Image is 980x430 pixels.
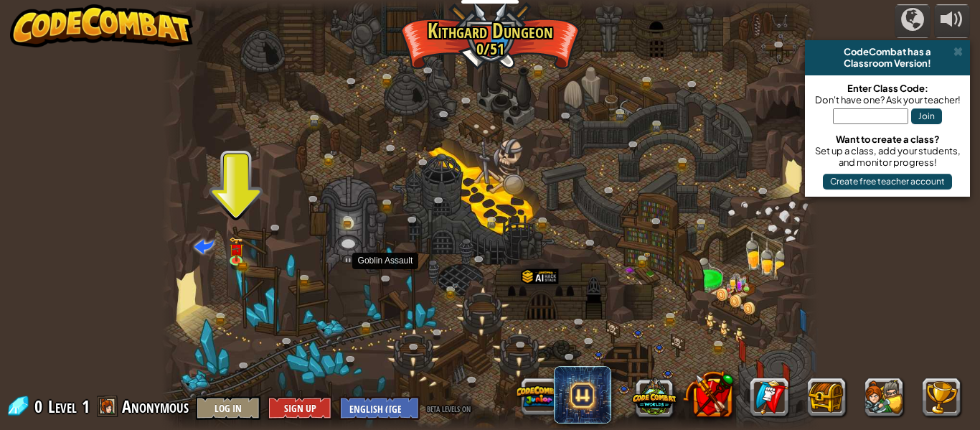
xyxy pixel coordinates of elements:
span: 1 [82,395,90,418]
button: Campaigns [895,4,930,38]
div: Enter Class Code: [812,83,963,94]
img: portrait.png [331,150,338,155]
button: Sign Up [268,396,332,420]
img: level-banner-unlock.png [229,237,244,262]
div: CodeCombat has a [811,46,964,57]
span: 0 [34,395,47,418]
button: Adjust volume [934,4,970,38]
img: portrait.png [452,284,459,289]
div: Classroom Version! [811,57,964,69]
span: beta levels on [427,401,471,415]
img: portrait.png [644,252,651,257]
div: Want to create a class? [812,134,963,145]
div: Don't have one? Ask your teacher! [812,94,963,106]
div: Set up a class, add your students, and monitor progress! [812,145,963,168]
button: Log In [196,396,260,420]
span: Anonymous [122,395,189,418]
img: portrait.png [232,246,240,253]
button: Create free teacher account [823,174,952,190]
img: CodeCombat - Learn how to code by playing a game [10,4,194,47]
span: Level [48,395,77,419]
button: Join [911,108,942,124]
